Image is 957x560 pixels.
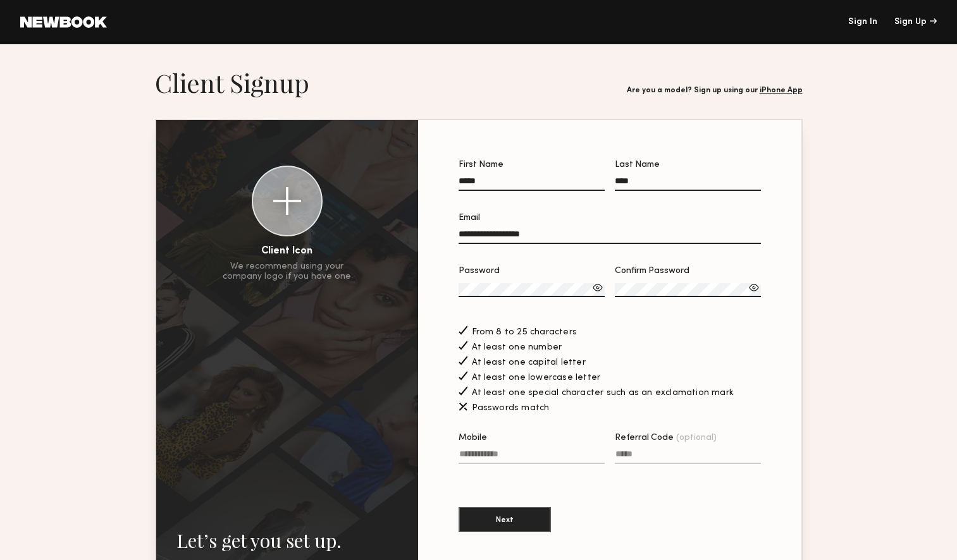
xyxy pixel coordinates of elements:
a: iPhone App [760,87,803,94]
a: Sign In [848,18,877,27]
div: Client Icon [261,247,312,257]
span: At least one lowercase letter [472,374,601,382]
button: Next [459,507,551,532]
div: Email [459,214,761,222]
div: Last Name [615,161,761,169]
input: Confirm Password [615,283,761,297]
span: Passwords match [472,404,550,413]
h1: Client Signup [155,67,309,99]
div: Sign Up [894,18,937,27]
input: First Name [459,176,605,191]
input: Password [459,283,605,297]
span: At least one special character such as an exclamation mark [472,389,734,398]
div: First Name [459,161,605,169]
div: Are you a model? Sign up using our [627,87,803,95]
h2: Let’s get you set up. [176,528,398,553]
span: From 8 to 25 characters [472,328,577,337]
div: We recommend using your company logo if you have one [223,262,351,282]
span: At least one capital letter [472,358,586,367]
div: Password [459,267,605,276]
span: (optional) [676,434,717,442]
div: Mobile [459,434,605,442]
div: Referral Code [615,434,761,442]
input: Referral Code(optional) [615,449,761,464]
input: Mobile [459,449,605,464]
input: Last Name [615,176,761,191]
div: Confirm Password [615,267,761,276]
input: Email [459,229,761,244]
span: At least one number [472,343,562,352]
